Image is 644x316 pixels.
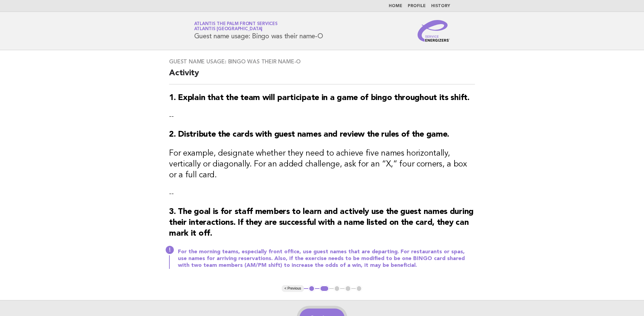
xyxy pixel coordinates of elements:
a: Atlantis The Palm Front ServicesAtlantis [GEOGRAPHIC_DATA] [194,22,278,31]
p: -- [169,189,475,198]
strong: 2. Distribute the cards with guest names and review the rules of the game. [169,131,449,139]
button: 2 [319,285,329,292]
strong: 1. Explain that the team will participate in a game of bingo throughout its shift. [169,94,469,102]
strong: 3. The goal is for staff members to learn and actively use the guest names during their interacti... [169,208,474,238]
img: Service Energizers [418,20,450,42]
a: Home [389,4,402,8]
span: Atlantis [GEOGRAPHIC_DATA] [194,27,263,32]
button: 1 [308,285,315,292]
button: < Previous [282,285,304,292]
h3: For example, designate whether they need to achieve five names horizontally, vertically or diagon... [169,148,475,181]
h1: Guest name usage: Bingo was their name-O [194,22,323,40]
h3: Guest name usage: Bingo was their name-O [169,58,475,65]
p: For the morning teams, especially front office, use guest names that are departing. For restauran... [178,249,475,269]
h2: Activity [169,68,475,84]
p: -- [169,112,475,121]
a: History [431,4,450,8]
a: Profile [408,4,426,8]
